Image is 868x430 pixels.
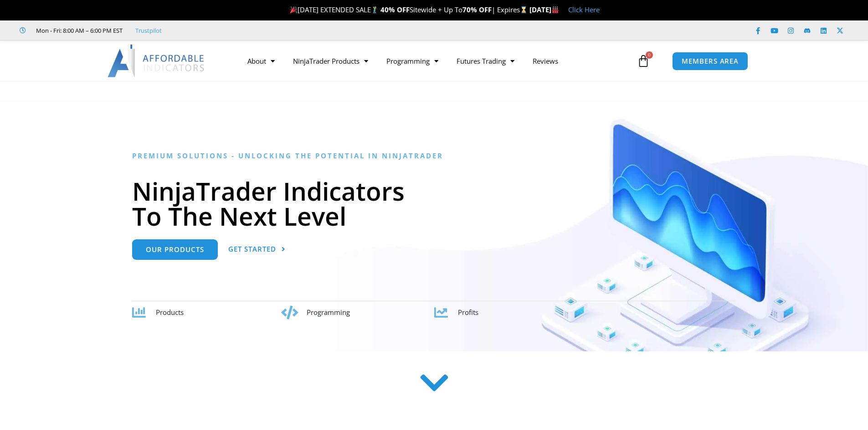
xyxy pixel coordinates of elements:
span: MEMBERS AREA [682,58,739,65]
span: Products [156,308,184,317]
a: Programming [377,51,447,71]
a: MEMBERS AREA [672,52,748,71]
a: About [238,51,284,71]
a: NinjaTrader Products [284,51,377,71]
a: Click Here [568,5,600,14]
a: Reviews [524,51,567,71]
a: 0 [623,48,663,74]
strong: [DATE] [529,5,559,14]
a: Futures Trading [447,51,524,71]
span: Our Products [146,246,204,253]
span: Programming [307,308,350,317]
span: 0 [646,51,653,59]
img: 🏭 [552,6,559,13]
a: Trustpilot [135,25,162,36]
img: 🎉 [290,6,297,13]
nav: Menu [238,51,635,71]
strong: 70% OFF [462,5,492,14]
span: Profits [458,308,478,317]
strong: 40% OFF [380,5,410,14]
span: [DATE] EXTENDED SALE Sitewide + Up To | Expires [288,5,529,14]
h1: NinjaTrader Indicators To The Next Level [132,178,736,228]
h6: Premium Solutions - Unlocking the Potential in NinjaTrader [132,152,736,160]
img: LogoAI | Affordable Indicators – NinjaTrader [108,45,205,77]
a: Our Products [132,239,218,260]
a: Get Started [228,239,286,260]
span: Get Started [228,246,276,253]
img: ⌛ [520,6,527,13]
img: 🏌️‍♂️ [371,6,378,13]
span: Mon - Fri: 8:00 AM – 6:00 PM EST [34,25,123,36]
